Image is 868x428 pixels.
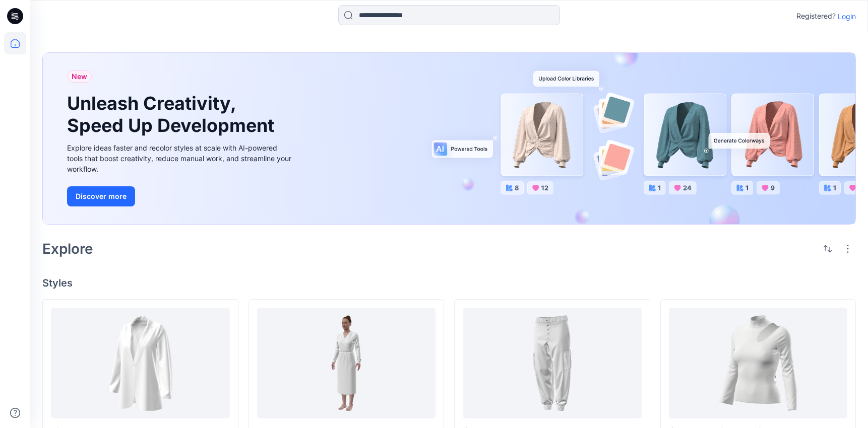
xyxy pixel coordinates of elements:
p: Login [838,11,856,22]
h4: Styles [42,277,856,289]
a: Discover more [67,186,294,206]
h1: Unleash Creativity, Speed Up Development [67,93,279,136]
span: New [72,70,87,83]
div: Explore ideas faster and recolor styles at scale with AI-powered tools that boost creativity, red... [67,142,294,174]
a: Cargo Trouser [463,308,642,418]
a: Blazer [51,308,230,418]
p: Registered? [796,10,836,22]
a: Cut out Turtleneck Block [669,308,848,418]
h2: Explore [42,241,93,257]
button: Discover more [67,186,135,206]
a: Wrap around dress [257,308,436,418]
